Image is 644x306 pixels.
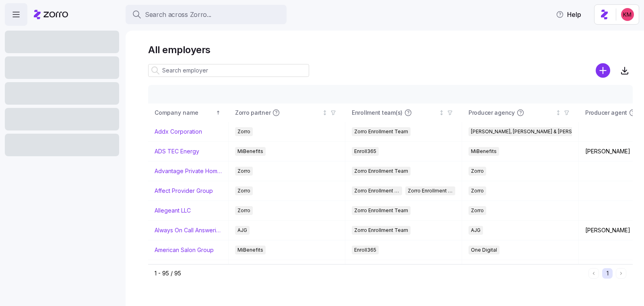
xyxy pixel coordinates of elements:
span: MiBenefits [237,147,263,156]
span: Zorro Enrollment Experts [408,186,453,195]
div: Sorted ascending [215,110,221,116]
span: Zorro Enrollment Team [354,167,408,176]
div: Company name [155,108,214,117]
span: Zorro [237,206,250,215]
th: Enrollment team(s)Not sorted [345,103,462,122]
span: Zorro Enrollment Team [354,127,408,136]
span: Zorro partner [235,109,270,117]
span: Enroll365 [354,246,376,254]
button: Help [549,6,588,23]
button: Search across Zorro... [126,5,287,24]
svg: add icon [596,63,610,78]
th: Company nameSorted ascending [148,103,229,122]
a: Affect Provider Group [155,187,213,195]
span: Zorro [471,206,484,215]
button: Previous page [588,268,599,279]
span: Enrollment team(s) [352,109,402,117]
span: Producer agent [585,109,627,117]
div: Not sorted [555,110,561,116]
h1: All employers [148,43,633,56]
span: Zorro Enrollment Team [354,206,408,215]
span: AJG [471,226,481,235]
button: 1 [602,268,613,279]
span: Zorro [237,186,250,195]
span: MiBenefits [471,147,497,156]
span: AJG [237,226,247,235]
span: MiBenefits [237,246,263,254]
a: American Salon Group [155,246,214,254]
span: Enroll365 [354,147,376,156]
img: 8fbd33f679504da1795a6676107ffb9e [621,8,634,21]
span: Zorro Enrollment Team [354,186,400,195]
span: [PERSON_NAME], [PERSON_NAME] & [PERSON_NAME] [471,127,597,136]
span: Zorro [237,127,250,136]
span: Search across Zorro... [145,10,211,20]
th: Producer agencyNot sorted [462,103,579,122]
span: One Digital [471,246,497,254]
span: Zorro [237,167,250,176]
span: Producer agency [469,109,515,117]
span: Zorro [471,167,484,176]
th: Zorro partnerNot sorted [229,103,345,122]
button: Next page [616,268,626,279]
span: Zorro Enrollment Team [354,226,408,235]
a: Always On Call Answering Service [155,226,222,234]
a: ADS TEC Energy [155,147,199,155]
a: Allegeant LLC [155,207,191,215]
input: Search employer [148,64,309,77]
div: 1 - 95 / 95 [155,269,585,277]
span: Zorro [471,186,484,195]
div: Not sorted [439,110,444,116]
span: Help [556,10,581,19]
div: Not sorted [322,110,328,116]
a: Advantage Private Home Care [155,167,222,175]
a: Addx Corporation [155,128,202,136]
